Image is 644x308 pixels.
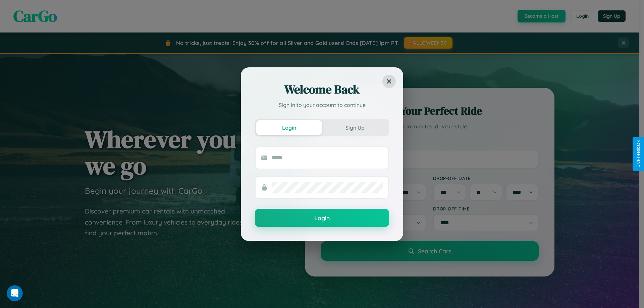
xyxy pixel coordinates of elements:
[256,120,322,135] button: Login
[322,120,388,135] button: Sign Up
[255,209,389,227] button: Login
[255,81,389,98] h2: Welcome Back
[636,140,641,168] div: Give Feedback
[255,101,389,109] p: Sign in to your account to continue
[7,285,23,301] iframe: Intercom live chat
